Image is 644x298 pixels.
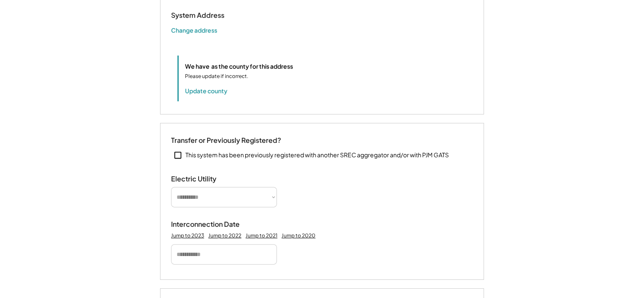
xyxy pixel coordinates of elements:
div: We have as the county for this address [185,62,293,71]
div: System Address [171,11,256,20]
button: Update county [185,86,227,95]
div: This system has been previously registered with another SREC aggregator and/or with PJM GATS [185,151,449,159]
button: Change address [171,26,217,34]
div: Please update if incorrect. [185,72,248,80]
div: Jump to 2020 [282,232,315,239]
div: Interconnection Date [171,220,256,229]
div: Jump to 2022 [208,232,241,239]
div: Jump to 2023 [171,232,204,239]
div: Electric Utility [171,175,256,184]
div: Transfer or Previously Registered? [171,136,281,145]
div: Jump to 2021 [246,232,277,239]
